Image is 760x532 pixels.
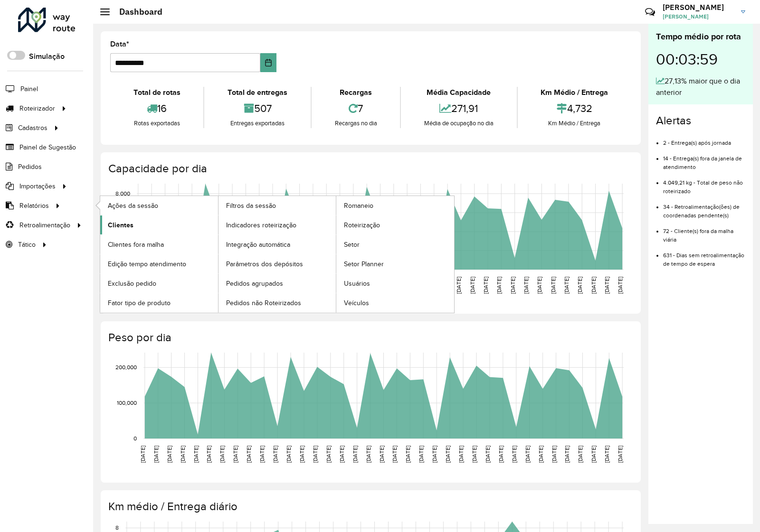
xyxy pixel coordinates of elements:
li: 2 - Entrega(s) após jornada [663,131,745,147]
text: [DATE] [510,277,516,294]
h2: Dashboard [110,7,162,17]
h4: Alertas [656,114,745,128]
text: [DATE] [180,446,186,463]
text: [DATE] [577,446,583,463]
span: Clientes fora malha [108,240,164,250]
div: Km Médio / Entrega [520,119,629,128]
text: [DATE] [536,277,542,294]
span: Usuários [344,279,370,289]
div: 7 [314,98,398,119]
span: Painel de Sugestão [19,142,76,152]
text: 8,000 [115,190,130,196]
span: Indicadores roteirização [226,220,296,230]
text: [DATE] [379,446,385,463]
text: [DATE] [232,446,238,463]
text: [DATE] [458,446,464,463]
text: [DATE] [471,446,477,463]
text: 8 [115,525,119,531]
text: [DATE] [312,446,318,463]
span: Filtros da sessão [226,201,276,211]
span: Pedidos agrupados [226,279,283,289]
span: Veículos [344,298,369,308]
text: [DATE] [140,446,146,463]
a: Edição tempo atendimento [100,254,218,273]
text: [DATE] [153,446,159,463]
text: [DATE] [523,277,529,294]
li: 34 - Retroalimentação(ões) de coordenadas pendente(s) [663,196,745,220]
text: [DATE] [617,277,623,294]
text: [DATE] [299,446,305,463]
a: Usuários [336,274,454,293]
span: Roteirizador [19,103,55,113]
span: Retroalimentação [19,220,70,230]
text: [DATE] [617,446,623,463]
a: Integração automática [218,235,336,254]
a: Roteirização [336,215,454,234]
span: Pedidos não Roteirizados [226,298,301,308]
text: [DATE] [193,446,199,463]
li: 72 - Cliente(s) fora da malha viária [663,220,745,244]
div: Tempo médio por rota [656,30,745,43]
div: 271,91 [403,98,514,119]
text: [DATE] [285,446,292,463]
text: [DATE] [511,446,517,463]
label: Data [110,38,129,50]
a: Parâmetros dos depósitos [218,254,336,273]
a: Veículos [336,293,454,312]
span: Romaneio [344,201,373,211]
li: 4.049,21 kg - Total de peso não roteirizado [663,171,745,196]
text: [DATE] [538,446,544,463]
span: Relatórios [19,201,49,211]
text: [DATE] [431,446,437,463]
span: Cadastros [18,123,47,133]
label: Simulação [29,51,65,62]
span: [PERSON_NAME] [663,12,734,21]
a: Pedidos não Roteirizados [218,293,336,312]
a: Clientes fora malha [100,235,218,254]
text: [DATE] [590,277,597,294]
div: Média Capacidade [403,87,514,98]
a: Pedidos agrupados [218,274,336,293]
a: Exclusão pedido [100,274,218,293]
text: [DATE] [577,277,583,294]
div: Rotas exportadas [113,119,201,128]
text: [DATE] [259,446,265,463]
text: [DATE] [496,277,502,294]
text: 100,000 [117,400,137,406]
text: [DATE] [418,446,424,463]
div: Recargas [314,87,398,98]
text: [DATE] [469,277,475,294]
a: Indicadores roteirização [218,215,336,234]
a: Fator tipo de produto [100,293,218,312]
a: Setor [336,235,454,254]
span: Exclusão pedido [108,279,156,289]
text: [DATE] [391,446,398,463]
div: 27,13% maior que o dia anterior [656,75,745,98]
text: [DATE] [564,446,570,463]
li: 631 - Dias sem retroalimentação de tempo de espera [663,244,745,268]
text: [DATE] [352,446,358,463]
span: Integração automática [226,240,290,250]
text: [DATE] [604,446,610,463]
text: [DATE] [551,446,557,463]
h4: Peso por dia [108,331,631,345]
div: Km Médio / Entrega [520,87,629,98]
text: [DATE] [339,446,345,463]
text: [DATE] [445,446,451,463]
a: Filtros da sessão [218,196,336,215]
span: Setor Planner [344,259,384,269]
span: Setor [344,240,360,250]
div: Média de ocupação no dia [403,119,514,128]
div: Total de entregas [207,87,308,98]
text: [DATE] [365,446,371,463]
text: 200,000 [115,364,137,370]
text: [DATE] [483,277,489,294]
div: 507 [207,98,308,119]
text: [DATE] [246,446,252,463]
a: Clientes [100,215,218,234]
div: 16 [113,98,201,119]
text: [DATE] [563,277,570,294]
h3: [PERSON_NAME] [663,3,734,12]
text: [DATE] [166,446,172,463]
text: [DATE] [206,446,212,463]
